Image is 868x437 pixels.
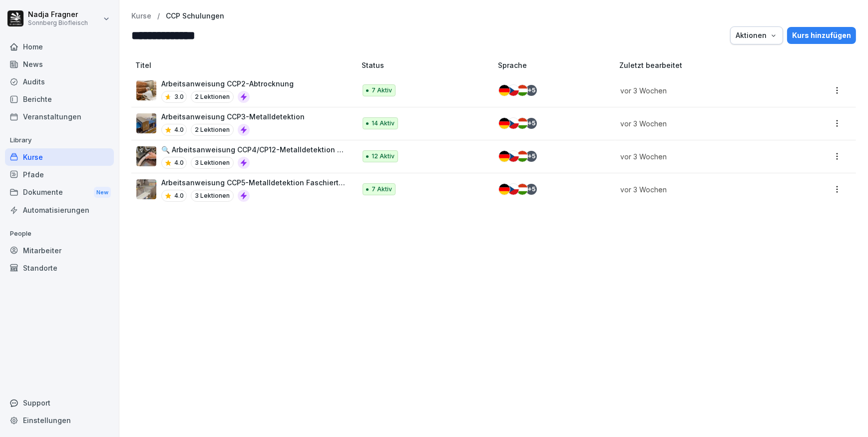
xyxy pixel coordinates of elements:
[787,27,856,44] button: Kurs hinzufügen
[5,259,114,277] a: Standorte
[28,10,88,19] p: Nadja Fragner
[191,124,234,136] p: 2 Lektionen
[5,183,114,202] div: Dokumente
[508,85,519,96] img: cz.svg
[517,118,528,129] img: hu.svg
[161,177,346,188] p: Arbeitsanweisung CCP5-Metalldetektion Faschiertes
[136,146,156,166] img: iq1zisslimk0ieorfeyrx6yb.png
[161,144,346,155] p: 🔍 Arbeitsanweisung CCP4/CP12-Metalldetektion Füller
[517,151,528,162] img: hu.svg
[498,60,615,70] p: Sprache
[517,85,528,96] img: hu.svg
[5,38,114,55] a: Home
[174,92,184,101] p: 3.0
[28,19,88,26] p: Sonnberg Biofleisch
[161,111,305,122] p: Arbeitsanweisung CCP3-Metalldetektion
[191,91,234,103] p: 2 Lektionen
[94,187,111,198] div: New
[5,242,114,259] a: Mitarbeiter
[157,12,160,20] p: /
[5,90,114,108] a: Berichte
[174,191,184,200] p: 4.0
[526,184,537,195] div: + 5
[508,118,519,129] img: cz.svg
[372,152,395,161] p: 12 Aktiv
[736,30,778,41] div: Aktionen
[619,60,796,70] p: Zuletzt bearbeitet
[191,157,234,169] p: 3 Lektionen
[372,86,392,95] p: 7 Aktiv
[372,185,392,194] p: 7 Aktiv
[362,60,494,70] p: Status
[174,158,184,167] p: 4.0
[5,183,114,202] a: DokumenteNew
[517,184,528,195] img: hu.svg
[620,184,784,195] p: vor 3 Wochen
[620,151,784,162] p: vor 3 Wochen
[5,226,114,242] p: People
[135,60,358,70] p: Titel
[730,26,783,44] button: Aktionen
[499,118,510,129] img: de.svg
[166,12,224,20] a: CCP Schulungen
[499,151,510,162] img: de.svg
[5,412,114,429] a: Einstellungen
[5,73,114,90] a: Audits
[136,179,156,199] img: csdb01rp0wivxeo8ljd4i9ss.png
[161,78,294,89] p: Arbeitsanweisung CCP2-Abtrocknung
[792,30,851,41] div: Kurs hinzufügen
[499,85,510,96] img: de.svg
[191,190,234,202] p: 3 Lektionen
[5,148,114,166] a: Kurse
[526,85,537,96] div: + 5
[131,12,151,20] a: Kurse
[5,166,114,183] a: Pfade
[526,118,537,129] div: + 5
[508,151,519,162] img: cz.svg
[499,184,510,195] img: de.svg
[620,85,784,96] p: vor 3 Wochen
[508,184,519,195] img: cz.svg
[5,108,114,125] a: Veranstaltungen
[526,151,537,162] div: + 5
[5,394,114,412] div: Support
[5,132,114,148] p: Library
[174,125,184,134] p: 4.0
[136,80,156,100] img: kcy5zsy084eomyfwy436ysas.png
[136,113,156,133] img: pb7on1m2g7igak9wb3620wd1.png
[372,119,395,128] p: 14 Aktiv
[5,55,114,73] a: News
[5,201,114,219] a: Automatisierungen
[620,118,784,129] p: vor 3 Wochen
